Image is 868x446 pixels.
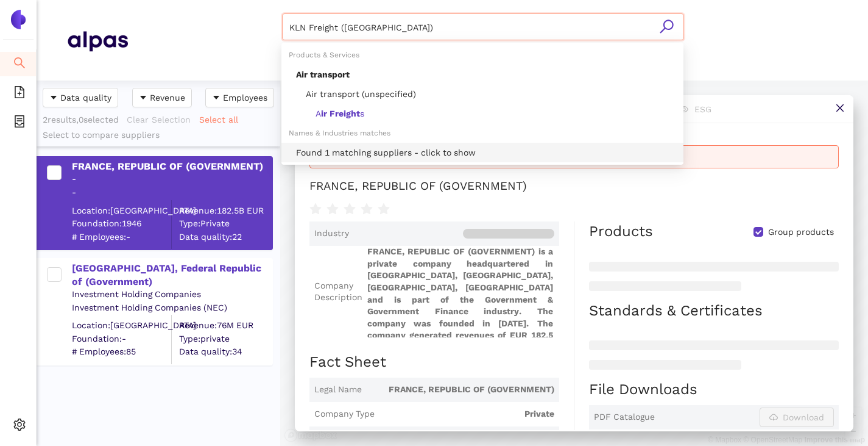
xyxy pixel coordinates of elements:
[309,178,527,194] div: FRANCE, REPUBLIC OF (GOVERNMENT)
[589,379,839,400] h2: File Downloads
[296,70,350,79] span: Air transport
[179,333,272,345] span: Type: private
[72,333,171,345] span: Foundation: -
[321,109,327,118] b: ir
[763,226,839,239] span: Group products
[835,103,845,113] span: close
[330,109,360,118] b: Freight
[826,95,853,123] button: close
[72,320,171,332] div: Location: [GEOGRAPHIC_DATA]
[223,91,267,104] span: Employees
[378,203,390,215] span: star
[72,187,272,199] div: -
[199,110,246,129] button: Select all
[72,301,272,314] div: Investment Holding Companies (NEC)
[139,93,147,103] span: caret-down
[589,221,653,242] div: Products
[326,203,339,215] span: star
[179,346,272,358] span: Data quality: 34
[60,91,111,104] span: Data quality
[150,91,185,104] span: Revenue
[9,10,28,29] img: Logo
[316,109,364,118] span: A s
[205,88,274,107] button: caret-downEmployees
[589,301,839,322] h2: Standards & Certificates
[13,111,26,135] span: container
[179,204,272,217] div: Revenue: 182.5B EUR
[179,231,272,243] span: Data quality: 22
[72,346,171,358] span: # Employees: 85
[72,204,171,217] div: Location: [GEOGRAPHIC_DATA]
[72,262,272,289] div: [GEOGRAPHIC_DATA], Federal Republic of (Government)
[659,19,674,34] span: search
[309,352,559,373] h2: Fact Sheet
[309,203,322,215] span: star
[72,218,171,230] span: Foundation: 1946
[314,280,362,304] span: Company Description
[72,231,171,243] span: # Employees: -
[43,115,119,124] span: 2 results, 0 selected
[344,203,356,215] span: star
[72,173,272,185] div: -
[49,93,58,103] span: caret-down
[43,129,274,142] div: Select to compare suppliers
[281,123,683,143] div: Names & Industries matches
[13,82,26,106] span: file-add
[680,105,688,113] span: eye
[594,411,655,423] span: PDF Catalogue
[13,52,26,77] span: search
[361,203,373,215] span: star
[179,320,272,332] div: Revenue: 76M EUR
[694,104,711,114] span: ESG
[13,414,26,439] span: setting
[367,384,554,396] span: FRANCE, REPUBLIC OF (GOVERNMENT)
[179,218,272,230] span: Type: Private
[296,146,676,159] div: Found 1 matching suppliers - click to show
[281,143,683,162] div: Found 1 matching suppliers - click to show
[296,89,416,99] span: Air transport (unspecified)
[379,408,554,420] span: Private
[367,246,554,337] span: FRANCE, REPUBLIC OF (GOVERNMENT) is a private company headquartered in [GEOGRAPHIC_DATA], [GEOGRA...
[72,160,272,173] div: FRANCE, REPUBLIC OF (GOVERNMENT)
[314,408,375,420] span: Company Type
[314,228,349,240] span: Industry
[314,384,362,396] span: Legal Name
[72,289,272,301] div: Investment Holding Companies
[43,88,118,107] button: caret-downData quality
[212,93,221,103] span: caret-down
[281,45,683,65] div: Products & Services
[126,110,199,129] button: Clear Selection
[132,88,192,107] button: caret-downRevenue
[67,26,128,56] img: Homepage
[199,113,238,126] span: Select all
